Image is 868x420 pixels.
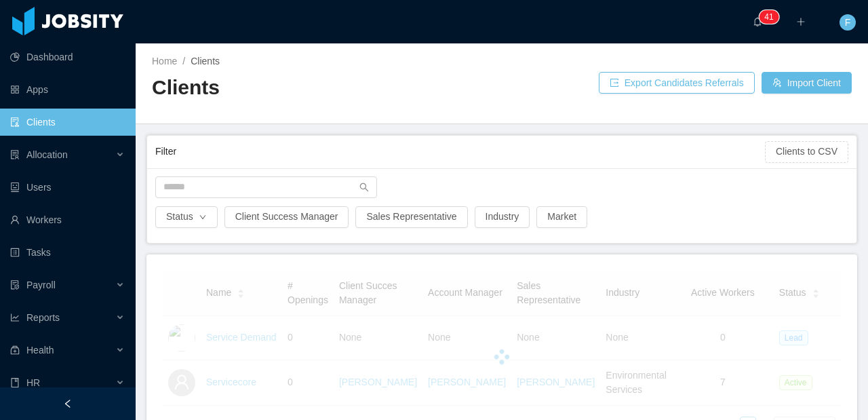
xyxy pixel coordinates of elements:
[753,17,762,26] i: icon: bell
[26,280,56,290] span: Payroll
[26,377,40,388] span: HR
[759,10,778,24] sup: 41
[764,10,769,24] p: 4
[845,14,851,31] span: F
[475,206,530,228] button: Industry
[10,174,125,201] a: icon: robotUsers
[10,206,125,233] a: icon: userWorkers
[191,56,220,66] span: Clients
[10,313,20,322] i: icon: line-chart
[536,206,587,228] button: Market
[224,206,349,228] button: Client Success Manager
[355,206,467,228] button: Sales Representative
[26,149,68,160] span: Allocation
[152,56,177,66] a: Home
[359,183,369,192] i: icon: search
[155,139,765,164] div: Filter
[182,56,185,66] span: /
[10,76,125,103] a: icon: appstoreApps
[796,17,806,26] i: icon: plus
[10,43,125,71] a: icon: pie-chartDashboard
[152,74,502,102] h2: Clients
[599,72,755,94] button: icon: exportExport Candidates Referrals
[762,72,852,94] button: icon: usergroup-addImport Client
[10,280,20,290] i: icon: file-protect
[769,10,774,24] p: 1
[10,345,20,355] i: icon: medicine-box
[26,345,54,356] span: Health
[10,239,125,266] a: icon: profileTasks
[765,141,848,163] button: Clients to CSV
[26,312,60,323] span: Reports
[10,378,20,387] i: icon: book
[10,150,20,159] i: icon: solution
[155,206,218,228] button: Statusicon: down
[10,109,125,136] a: icon: auditClients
